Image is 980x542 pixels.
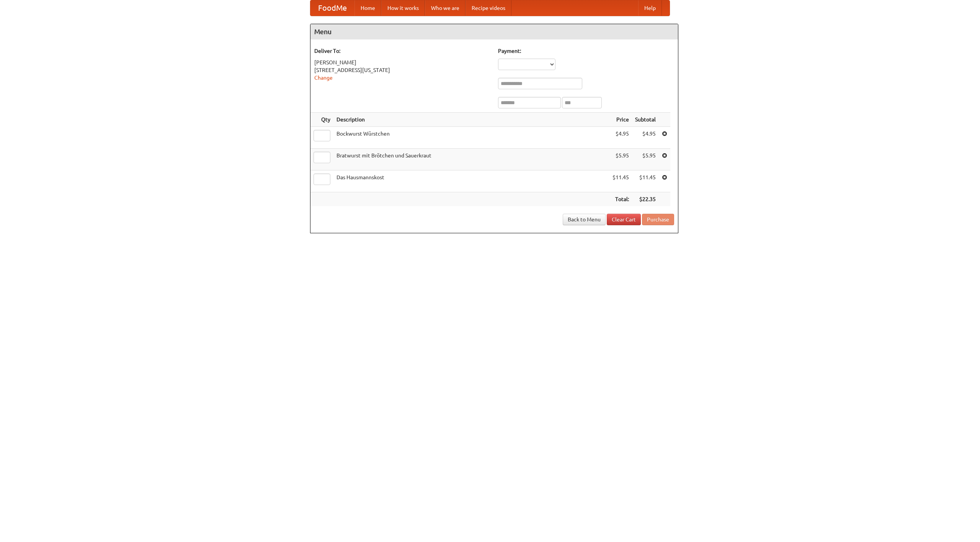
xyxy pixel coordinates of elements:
[314,59,490,66] div: [PERSON_NAME]
[632,149,659,170] td: $5.95
[609,127,632,149] td: $4.95
[632,192,659,206] th: $22.35
[381,0,425,16] a: How it works
[333,149,609,170] td: Bratwurst mit Brötchen und Sauerkraut
[425,0,465,16] a: Who we are
[642,214,674,225] button: Purchase
[607,214,641,225] a: Clear Cart
[638,0,662,16] a: Help
[609,170,632,192] td: $11.45
[498,47,674,55] h5: Payment:
[310,24,678,39] h4: Menu
[632,113,659,127] th: Subtotal
[632,170,659,192] td: $11.45
[632,127,659,149] td: $4.95
[314,66,490,74] div: [STREET_ADDRESS][US_STATE]
[333,127,609,149] td: Bockwurst Würstchen
[354,0,381,16] a: Home
[563,214,606,225] a: Back to Menu
[310,113,333,127] th: Qty
[609,192,632,206] th: Total:
[333,170,609,192] td: Das Hausmannskost
[310,0,354,16] a: FoodMe
[314,75,333,81] a: Change
[609,113,632,127] th: Price
[609,149,632,170] td: $5.95
[465,0,511,16] a: Recipe videos
[314,47,490,55] h5: Deliver To:
[333,113,609,127] th: Description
